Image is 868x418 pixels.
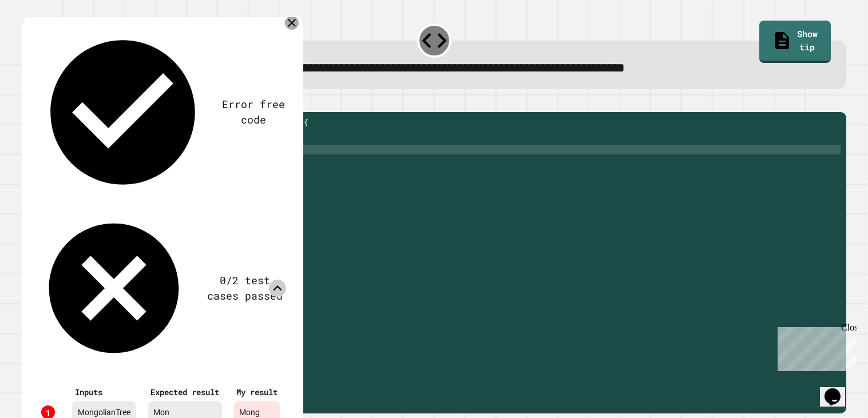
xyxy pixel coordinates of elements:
div: 0/2 test cases passed [204,273,286,304]
div: Inputs [75,386,133,398]
div: My result [236,386,278,398]
div: Expected result [150,386,219,398]
div: Chat with us now!Close [5,5,79,73]
iframe: chat widget [773,323,857,371]
iframe: chat widget [820,372,857,407]
div: Error free code [221,97,286,128]
a: Show tip [759,21,831,63]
